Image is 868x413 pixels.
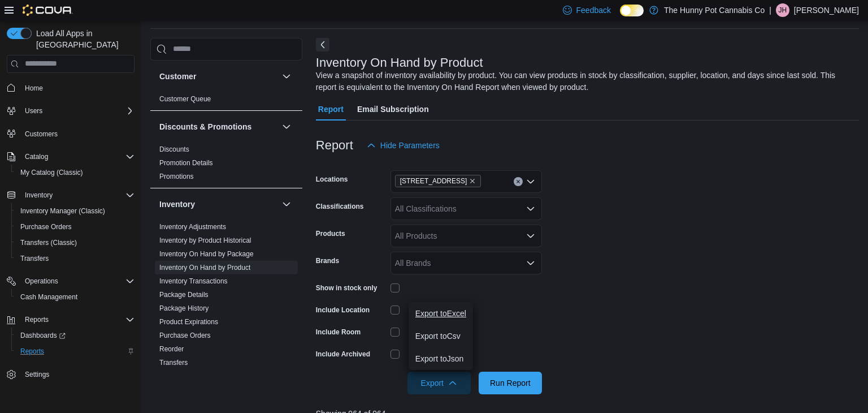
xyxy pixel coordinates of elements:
label: Locations [316,175,348,184]
a: Purchase Orders [16,220,76,234]
span: Export to Json [415,354,466,363]
h3: Inventory On Hand by Product [316,56,483,70]
a: Home [20,81,47,95]
h3: Customer [159,71,196,82]
span: Run Report [490,377,531,389]
span: Feedback [576,5,611,16]
button: Transfers [11,251,139,266]
span: Email Subscription [357,98,429,121]
img: Cova [23,5,73,16]
span: Reports [20,347,44,356]
span: Dashboards [16,329,134,342]
span: Customers [25,130,58,139]
span: Cash Management [20,292,77,302]
button: Inventory Manager (Classic) [11,203,139,219]
span: Promotions [159,172,194,181]
button: Open list of options [526,231,535,240]
span: Reorder [159,345,184,354]
input: Dark Mode [620,5,644,16]
a: Transfers [159,359,188,367]
span: Export to Csv [415,332,466,341]
h3: Discounts & Promotions [159,121,251,132]
button: Operations [20,274,63,288]
span: Operations [20,274,134,288]
span: Home [25,84,43,93]
button: Catalog [20,150,53,164]
span: Transfers [159,358,188,367]
button: Users [20,104,47,118]
button: Inventory [2,187,139,203]
button: Export [407,372,471,394]
button: My Catalog (Classic) [11,165,139,180]
span: Cash Management [16,290,134,304]
span: Inventory On Hand by Product [159,263,250,272]
a: Inventory On Hand by Product [159,264,250,272]
span: Inventory Adjustments [159,222,226,231]
button: Home [2,80,139,96]
span: Transfers (Classic) [20,238,77,247]
span: Inventory Manager (Classic) [16,204,134,218]
button: Cash Management [11,289,139,305]
button: Transfers (Classic) [11,235,139,251]
span: Customers [20,127,134,141]
button: Open list of options [526,177,535,186]
nav: Complex example [7,75,134,412]
a: Customer Queue [159,95,211,103]
span: Settings [25,370,49,379]
button: Export toExcel [409,302,473,325]
button: Open list of options [526,259,535,268]
span: My Catalog (Classic) [20,168,83,177]
span: Operations [25,277,58,286]
a: My Catalog (Classic) [16,166,88,179]
span: Export to Excel [415,309,466,318]
span: JH [779,3,787,17]
button: Inventory [159,199,277,210]
button: Export toJson [409,347,473,370]
a: Package Details [159,291,209,299]
a: Inventory Transactions [159,277,228,285]
span: Load All Apps in [GEOGRAPHIC_DATA] [32,28,134,50]
a: Promotion Details [159,159,213,167]
a: Settings [20,368,54,381]
div: Customer [150,92,302,110]
label: Show in stock only [316,283,377,292]
a: Cash Management [16,290,82,304]
button: Next [316,38,329,51]
span: Reports [20,313,134,326]
button: Catalog [2,149,139,165]
a: Inventory On Hand by Package [159,250,254,258]
button: Hide Parameters [362,134,444,157]
a: Package History [159,304,209,312]
span: Inventory by Product Historical [159,236,251,245]
span: Users [25,106,42,115]
span: Transfers [16,252,134,265]
span: Export [414,372,464,394]
span: Package History [159,304,209,313]
label: Classifications [316,202,364,211]
p: [PERSON_NAME] [794,3,859,17]
p: The Hunny Pot Cannabis Co [664,3,765,17]
label: Include Room [316,328,361,337]
button: Users [2,103,139,119]
a: Transfers [16,252,53,265]
button: Inventory [280,197,293,211]
span: Settings [20,367,134,381]
button: Remove 600 Fleet St from selection in this group [469,178,476,184]
button: Customer [280,70,293,83]
span: [STREET_ADDRESS] [400,175,467,187]
span: Discounts [159,145,189,154]
a: Discounts [159,145,189,153]
span: Reports [16,345,134,358]
span: Transfers (Classic) [16,236,134,249]
a: Inventory Manager (Classic) [16,204,110,218]
label: Include Archived [316,350,370,359]
button: Clear input [514,177,523,186]
span: Package Details [159,290,209,299]
span: Customer Queue [159,94,211,104]
button: Discounts & Promotions [280,120,293,134]
span: Transfers [20,254,49,263]
div: Discounts & Promotions [150,143,302,188]
button: Run Report [479,372,542,394]
span: Promotion Details [159,158,213,167]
